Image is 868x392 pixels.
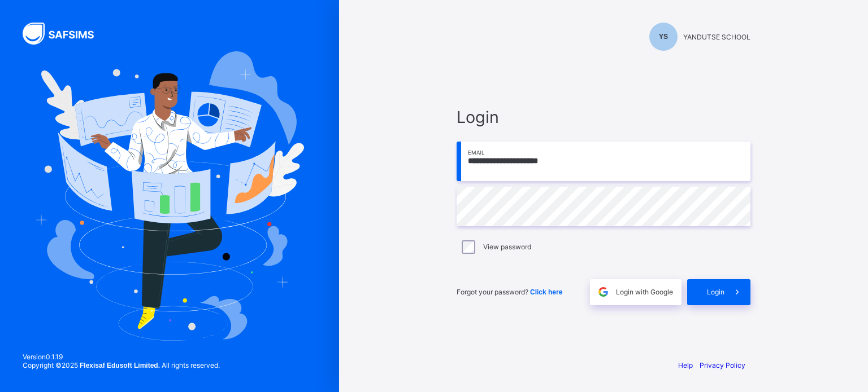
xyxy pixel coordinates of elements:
[700,361,745,369] a: Privacy Policy
[530,288,562,296] a: Click here
[23,23,107,45] img: SAFSIMS Logo
[683,33,750,41] span: YANDUTSE SCHOOL
[483,243,531,251] label: View password
[678,361,693,369] a: Help
[597,285,610,298] img: google.396cfc9801f0270233282035f929180a.svg
[659,33,668,41] span: YS
[616,288,673,296] span: Login with Google
[35,51,304,340] img: Hero Image
[457,288,562,296] span: Forgot your password?
[23,353,220,361] span: Version 0.1.19
[23,361,220,369] span: Copyright © 2025 All rights reserved.
[530,288,562,296] span: Click here
[80,362,160,369] strong: Flexisaf Edusoft Limited.
[707,288,724,296] span: Login
[457,107,750,127] span: Login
